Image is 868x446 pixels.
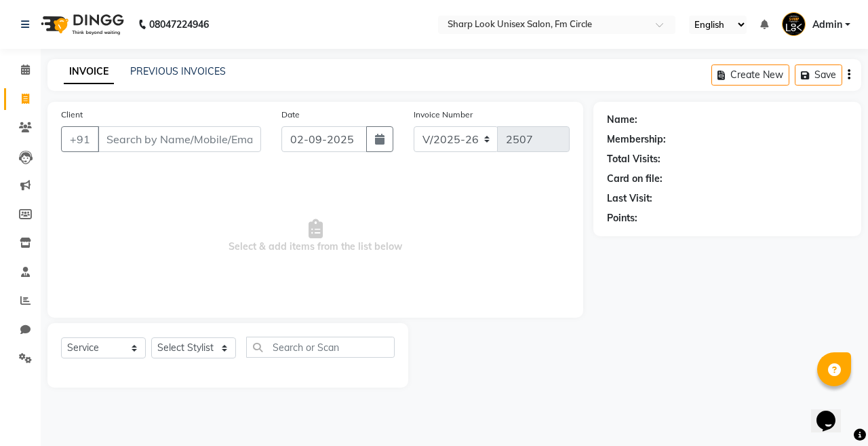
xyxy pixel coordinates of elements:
[795,64,842,86] button: Save
[607,191,652,206] div: Last Visit:
[711,64,789,86] button: Create New
[35,5,127,43] img: logo
[782,12,806,36] img: Admin
[61,168,570,304] span: Select & add items from the list below
[281,109,300,121] label: Date
[607,113,637,127] div: Name:
[149,5,209,43] b: 08047224946
[246,337,395,358] input: Search or Scan
[64,60,114,84] a: INVOICE
[98,126,261,152] input: Search by Name/Mobile/Email/Code
[812,18,842,32] span: Admin
[61,109,83,121] label: Client
[130,65,226,77] a: PREVIOUS INVOICES
[61,126,99,152] button: +91
[811,392,854,432] iframe: chat widget
[607,152,660,166] div: Total Visits:
[607,211,637,225] div: Points:
[414,109,473,121] label: Invoice Number
[607,172,663,186] div: Card on file:
[607,132,666,147] div: Membership:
